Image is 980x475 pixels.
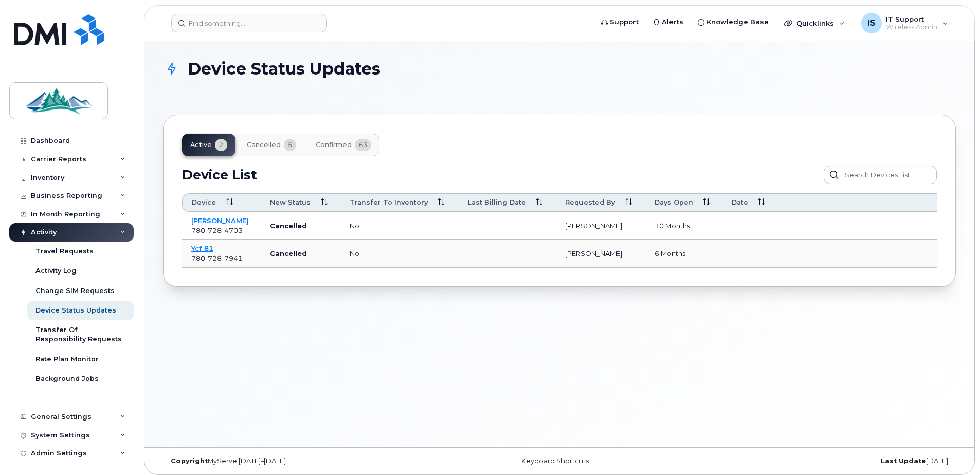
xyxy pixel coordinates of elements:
[171,457,208,465] strong: Copyright
[565,198,615,207] span: Requested By
[205,254,222,262] span: 728
[468,198,526,207] span: Last Billing Date
[350,198,428,207] span: Transfer to inventory
[205,226,222,234] span: 728
[556,240,645,267] td: [PERSON_NAME]
[340,212,459,240] td: no
[655,198,693,207] span: Days Open
[191,216,249,225] a: [PERSON_NAME]
[645,212,722,240] td: 10 months
[191,244,213,252] a: Ycf 81
[316,141,352,149] span: Confirmed
[222,226,243,234] span: 4703
[340,240,459,267] td: no
[556,212,645,240] td: [PERSON_NAME]
[247,141,281,149] span: Cancelled
[191,226,243,234] span: 780
[881,457,926,465] strong: Last Update
[284,139,296,151] span: 5
[521,457,589,465] a: Keyboard Shortcuts
[645,240,722,267] td: 6 months
[188,60,380,78] span: Device Status Updates
[191,254,243,262] span: 780
[824,166,937,184] input: Search Devices List...
[732,198,748,207] span: Date
[182,167,257,182] h2: Device List
[163,457,427,465] div: MyServe [DATE]–[DATE]
[692,457,956,465] div: [DATE]
[192,198,216,207] span: Device
[355,139,371,151] span: 63
[261,240,340,267] td: Cancelled
[270,198,311,207] span: New Status
[261,212,340,240] td: Cancelled
[222,254,243,262] span: 7941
